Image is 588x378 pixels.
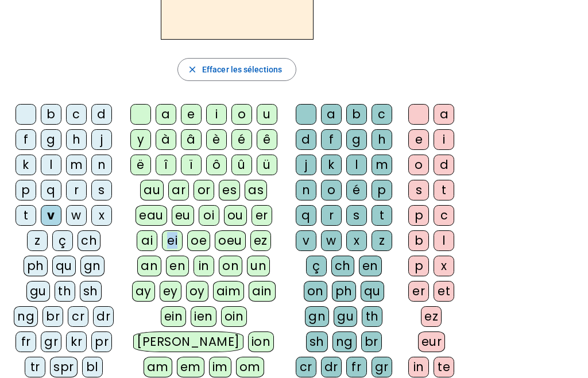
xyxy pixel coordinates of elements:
[144,357,172,377] div: am
[133,331,243,352] div: [PERSON_NAME]
[434,256,454,276] div: x
[160,281,181,302] div: ey
[91,205,112,226] div: x
[140,180,164,200] div: au
[137,230,157,251] div: ai
[16,331,36,352] div: fr
[408,155,429,175] div: o
[202,63,282,76] span: Effacer les sélections
[362,306,382,327] div: th
[219,256,242,276] div: on
[361,331,382,352] div: br
[194,180,214,200] div: or
[50,357,78,377] div: spr
[161,306,187,327] div: ein
[252,205,272,226] div: er
[304,281,327,302] div: on
[372,205,392,226] div: t
[186,281,208,302] div: oy
[168,180,189,200] div: ar
[82,357,103,377] div: bl
[41,104,61,125] div: b
[66,129,87,150] div: h
[372,104,392,125] div: c
[177,58,296,81] button: Effacer les sélections
[296,180,316,200] div: n
[296,129,316,150] div: d
[52,230,73,251] div: ç
[26,281,50,302] div: gu
[306,256,327,276] div: ç
[209,357,231,377] div: im
[187,64,198,75] mat-icon: close
[93,306,114,327] div: dr
[332,281,356,302] div: ph
[199,205,219,226] div: oi
[136,205,167,226] div: eau
[41,180,61,200] div: q
[27,230,48,251] div: z
[257,129,277,150] div: ê
[434,205,454,226] div: c
[66,155,87,175] div: m
[78,230,100,251] div: ch
[250,230,271,251] div: ez
[16,155,36,175] div: k
[91,180,112,200] div: s
[408,205,429,226] div: p
[434,104,454,125] div: a
[14,306,38,327] div: ng
[41,129,61,150] div: g
[408,230,429,251] div: b
[408,281,429,302] div: er
[248,331,274,352] div: ion
[321,357,342,377] div: dr
[408,180,429,200] div: s
[434,357,454,377] div: te
[321,129,342,150] div: f
[331,256,354,276] div: ch
[219,180,240,200] div: es
[346,180,367,200] div: é
[321,155,342,175] div: k
[206,155,227,175] div: ô
[224,205,247,226] div: ou
[372,155,392,175] div: m
[80,256,105,276] div: gn
[91,129,112,150] div: j
[16,129,36,150] div: f
[257,155,277,175] div: ü
[132,281,155,302] div: ay
[231,155,252,175] div: û
[296,155,316,175] div: j
[177,357,204,377] div: em
[172,205,194,226] div: eu
[434,180,454,200] div: t
[187,230,210,251] div: oe
[296,205,316,226] div: q
[418,331,446,352] div: eur
[372,129,392,150] div: h
[16,180,36,200] div: p
[346,104,367,125] div: b
[55,281,75,302] div: th
[408,129,429,150] div: e
[236,357,264,377] div: om
[221,306,247,327] div: oin
[215,230,246,251] div: oeu
[16,205,36,226] div: t
[91,331,112,352] div: pr
[434,155,454,175] div: d
[346,357,367,377] div: fr
[346,230,367,251] div: x
[66,104,87,125] div: c
[296,357,316,377] div: cr
[130,129,151,150] div: y
[42,306,63,327] div: br
[41,331,61,352] div: gr
[421,306,442,327] div: ez
[181,104,202,125] div: e
[41,205,61,226] div: v
[52,256,76,276] div: qu
[359,256,382,276] div: en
